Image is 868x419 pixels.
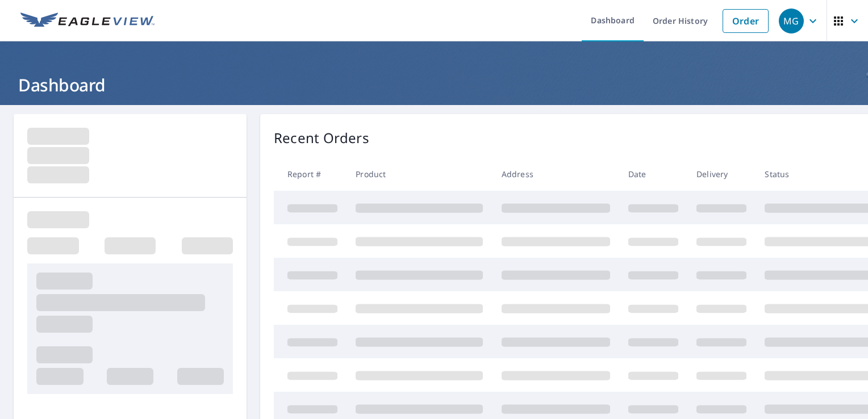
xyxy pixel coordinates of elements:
[619,157,687,191] th: Date
[687,157,756,191] th: Delivery
[14,73,854,97] h1: Dashboard
[347,157,492,191] th: Product
[723,9,769,33] a: Order
[274,157,347,191] th: Report #
[493,157,619,191] th: Address
[274,128,369,148] p: Recent Orders
[20,12,155,30] img: EV Logo
[779,9,804,33] div: MG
